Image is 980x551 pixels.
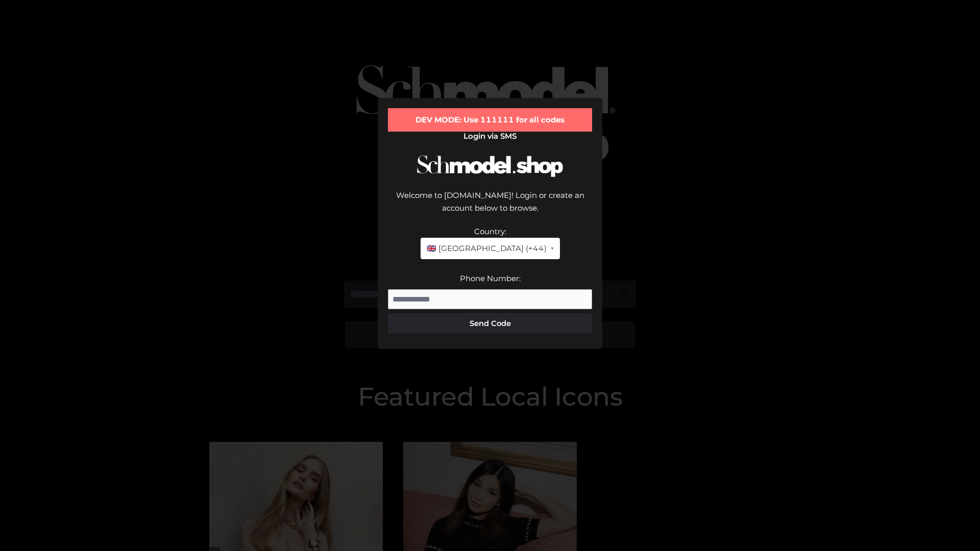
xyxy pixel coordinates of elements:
label: Phone Number: [460,273,521,283]
div: DEV MODE: Use 111111 for all codes [388,108,592,132]
div: Welcome to [DOMAIN_NAME]! Login or create an account below to browse. [388,189,592,225]
span: 🇬🇧 [GEOGRAPHIC_DATA] (+44) [427,242,547,255]
h2: Login via SMS [388,132,592,141]
button: Send Code [388,313,592,334]
label: Country: [474,227,506,236]
img: Schmodel Logo [413,146,567,186]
